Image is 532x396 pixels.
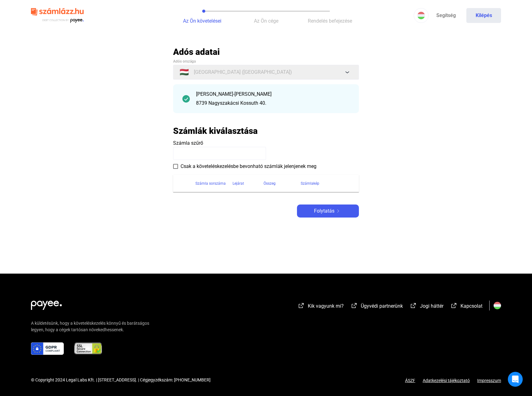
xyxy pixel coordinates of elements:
[31,297,62,310] img: white-payee-white-dot.svg
[264,180,276,187] div: Összeg
[233,180,244,187] div: Lejárat
[477,378,501,383] a: Impresszum
[298,302,305,309] img: external-link-white
[194,68,292,76] span: [GEOGRAPHIC_DATA] ([GEOGRAPHIC_DATA])
[173,65,359,80] button: 🇭🇺[GEOGRAPHIC_DATA] ([GEOGRAPHIC_DATA])
[460,303,482,309] span: Kapcsolat
[196,99,350,107] div: 8739 Nagyszakácsi Kossuth 40.
[494,302,501,309] img: HU.svg
[74,342,102,355] img: ssl
[334,209,342,213] img: arrow-right-white
[450,304,482,310] a: external-link-whiteKapcsolat
[351,304,403,310] a: external-link-whiteÜgyvédi partnerünk
[233,180,264,187] div: Lejárat
[31,377,211,383] div: © Copyright 2024 Legal Labs Kft. | [STREET_ADDRESS]. | Cégjegyzékszám: [PHONE_NUMBER]
[415,378,477,383] a: Adatkezelési tájékoztató
[420,303,443,309] span: Jogi háttér
[410,302,417,309] img: external-link-white
[180,68,189,76] span: 🇭🇺
[301,180,351,187] div: Számlakép
[298,304,344,310] a: external-link-whiteKik vagyunk mi?
[183,18,221,24] span: Az Ön követelései
[297,205,359,218] button: Folytatásarrow-right-white
[264,180,301,187] div: Összeg
[466,8,501,23] button: Kilépés
[308,18,352,24] span: Rendelés befejezése
[414,8,429,23] button: HU
[173,59,196,64] span: Adós országa
[308,303,344,309] span: Kik vagyunk mi?
[508,372,523,387] div: Open Intercom Messenger
[301,180,319,187] div: Számlakép
[181,163,316,170] span: Csak a követeléskezelésbe bevonható számlák jelenjenek meg
[31,342,64,355] img: gdpr
[254,18,278,24] span: Az Ön cége
[405,378,415,383] a: ÁSZF
[417,12,425,19] img: HU
[196,90,350,98] div: [PERSON_NAME]-[PERSON_NAME]
[429,8,463,23] a: Segítség
[361,303,403,309] span: Ügyvédi partnerünk
[173,46,359,57] h2: Adós adatai
[195,180,226,187] div: Számla sorszáma
[31,6,84,26] img: szamlazzhu-logo
[410,304,443,310] a: external-link-whiteJogi háttér
[195,180,233,187] div: Számla sorszáma
[450,302,458,309] img: external-link-white
[182,95,190,103] img: checkmark-darker-green-circle
[314,207,334,215] span: Folytatás
[173,140,203,146] span: Számla szűrő
[351,302,358,309] img: external-link-white
[173,125,258,136] h2: Számlák kiválasztása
